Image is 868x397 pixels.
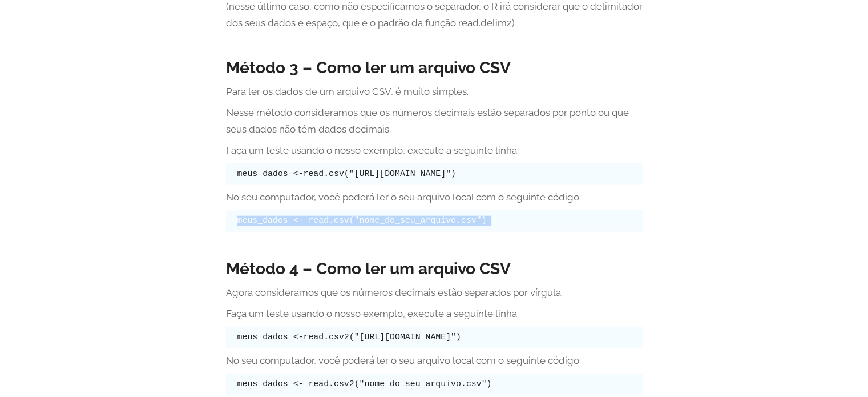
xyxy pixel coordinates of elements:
[237,169,456,178] code: meus_dados <-read.csv("[URL][DOMAIN_NAME]")
[226,105,643,138] p: Nesse método consideramos que os números decimais estão separados por ponto ou que seus dados não...
[226,142,643,159] p: Faça um teste usando o nosso exemplo, execute a seguinte linha:
[237,379,492,388] code: meus_dados <- read.csv2("nome_do_seu_arquivo.csv")
[237,216,487,225] code: meus_dados <- read.csv("nome_do_seu_arquivo.csv")
[226,83,643,100] p: Para ler os dados de um arquivo CSV, é muito simples.
[226,189,643,206] p: No seu computador, você poderá ler o seu arquivo local com o seguinte código:
[237,332,461,342] code: meus_dados <-read.csv2("[URL][DOMAIN_NAME]")
[226,259,643,279] h3: Método 4 – Como ler um arquivo CSV
[226,352,643,369] p: No seu computador, você poderá ler o seu arquivo local com o seguinte código:
[226,58,643,78] h3: Método 3 – Como ler um arquivo CSV
[226,306,643,322] p: Faça um teste usando o nosso exemplo, execute a seguinte linha:
[226,284,643,301] p: Agora consideramos que os números decimais estão separados por vírgula.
